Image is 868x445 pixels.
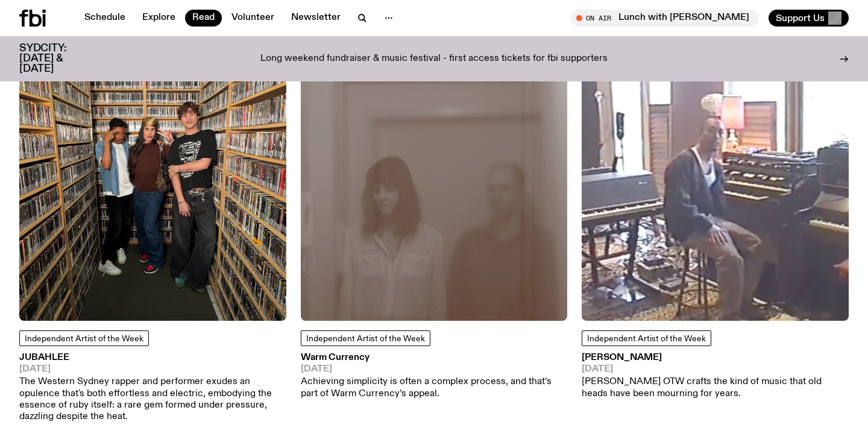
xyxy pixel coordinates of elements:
a: JUBAHLEE[DATE]The Western Sydney rapper and performer exudes an opulence that's both effortless a... [19,353,286,423]
a: Read [185,10,222,27]
span: Independent Artist of the Week [587,335,706,343]
button: On AirLunch with [PERSON_NAME] [570,10,759,27]
a: Volunteer [224,10,281,27]
span: Independent Artist of the Week [306,335,425,343]
h3: [PERSON_NAME] [582,353,849,362]
span: [DATE] [582,365,849,374]
span: Support Us [776,13,825,24]
a: Schedule [77,10,133,27]
span: [DATE] [19,365,286,374]
button: Support Us [769,10,849,27]
a: Newsletter [284,10,348,27]
a: Independent Artist of the Week [582,330,711,346]
img: Tim Worton, Ethan Lyons and Jubahlee languidly striking a pose together in the music library. [19,54,286,321]
a: Explore [135,10,183,27]
p: [PERSON_NAME] OTW crafts the kind of music that old heads have been mourning for years. [582,376,849,399]
img: RAY OTW in his studio [582,54,849,321]
h3: SYDCITY: [DATE] & [DATE] [19,43,96,74]
a: Independent Artist of the Week [301,330,430,346]
p: The Western Sydney rapper and performer exudes an opulence that's both effortless and electric, e... [19,376,286,423]
p: Achieving simplicity is often a complex process, and that’s part of Warm Currency’s appeal. [301,376,568,399]
a: Independent Artist of the Week [19,330,149,346]
span: Independent Artist of the Week [25,335,143,343]
a: Warm Currency[DATE]Achieving simplicity is often a complex process, and that’s part of Warm Curre... [301,353,568,400]
p: Long weekend fundraiser & music festival - first access tickets for fbi supporters [260,54,608,65]
span: [DATE] [301,365,568,374]
h3: JUBAHLEE [19,353,286,362]
h3: Warm Currency [301,353,568,362]
a: [PERSON_NAME][DATE][PERSON_NAME] OTW crafts the kind of music that old heads have been mourning f... [582,353,849,400]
